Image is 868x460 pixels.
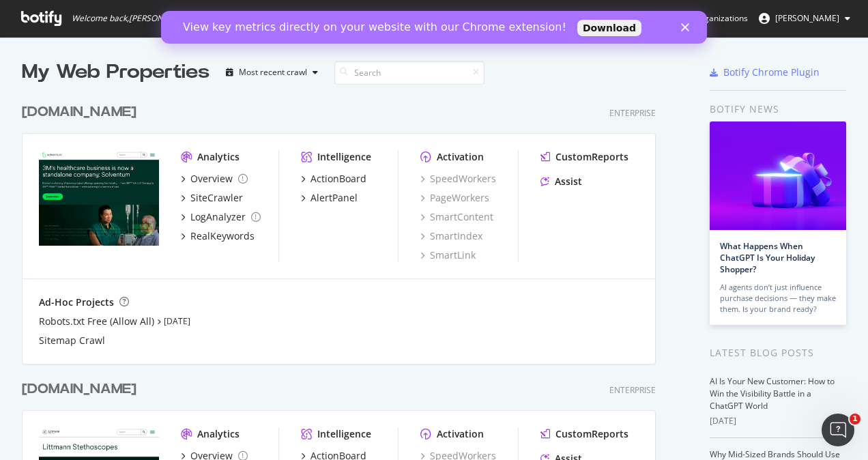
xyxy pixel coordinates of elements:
div: Ad-Hoc Projects [39,296,114,309]
a: CustomReports [540,427,628,441]
a: Overview [181,172,248,186]
a: AlertPanel [301,191,358,205]
div: Assist [555,175,582,188]
a: SmartIndex [420,229,482,243]
div: Activation [437,427,484,441]
a: CustomReports [540,150,628,164]
a: SmartContent [420,210,493,224]
input: Search [334,61,484,85]
div: [DOMAIN_NAME] [22,379,136,399]
a: PageWorkers [420,191,489,205]
a: Robots.txt Free (Allow All) [39,315,154,328]
div: CustomReports [555,150,628,164]
div: CustomReports [555,427,628,441]
a: SpeedWorkers [420,172,496,186]
div: Activation [437,150,484,164]
iframe: Intercom live chat [822,414,854,446]
div: Botify Chrome Plugin [723,66,820,79]
div: Botify news [710,102,846,117]
div: AlertPanel [310,191,358,205]
a: RealKeywords [181,229,255,243]
div: Analytics [197,150,240,164]
a: SmartLink [420,248,476,262]
div: Overview [190,172,233,186]
div: [DOMAIN_NAME] [22,102,136,122]
a: Botify Chrome Plugin [710,66,820,79]
a: LogAnalyzer [181,210,261,224]
img: What Happens When ChatGPT Is Your Holiday Shopper? [710,121,846,230]
div: Analytics [197,427,240,441]
div: Enterprise [609,384,656,396]
div: Intelligence [317,150,371,164]
div: Latest Blog Posts [710,345,846,360]
button: [PERSON_NAME] [748,8,861,29]
a: [DATE] [164,315,190,327]
a: What Happens When ChatGPT Is Your Holiday Shopper? [720,240,815,275]
a: AI Is Your New Customer: How to Win the Visibility Battle in a ChatGPT World [710,375,835,412]
div: AI agents don’t just influence purchase decisions — they make them. Is your brand ready? [720,282,836,315]
a: ActionBoard [301,172,366,186]
a: [DOMAIN_NAME] [22,102,142,122]
div: ActionBoard [310,172,366,186]
div: SiteCrawler [190,191,243,205]
div: My Web Properties [22,59,209,86]
a: Sitemap Crawl [39,334,105,347]
div: Intelligence [317,427,371,441]
a: Assist [540,175,582,188]
div: RealKeywords [190,229,255,243]
span: Welcome back, [PERSON_NAME] ! [72,13,195,24]
a: SiteCrawler [181,191,243,205]
div: LogAnalyzer [190,210,246,224]
div: Organizations [678,12,748,25]
img: solventum.com [39,150,159,246]
span: Przemyslaw Jurga [775,12,839,24]
div: Most recent crawl [239,68,307,76]
div: Close [520,12,534,20]
button: Most recent crawl [220,61,323,83]
div: Enterprise [609,107,656,119]
a: [DOMAIN_NAME] [22,379,142,399]
div: [DATE] [710,415,846,427]
iframe: Intercom live chat banner [161,11,707,44]
span: 1 [850,414,860,425]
